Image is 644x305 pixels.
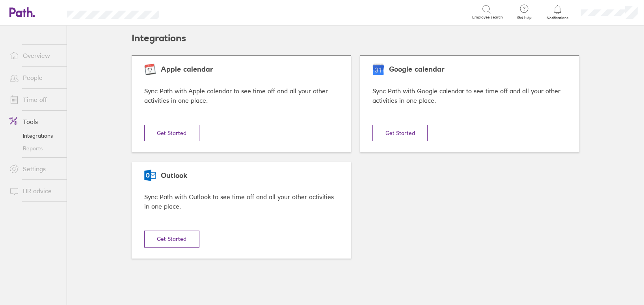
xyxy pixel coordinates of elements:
a: Integrations [3,129,67,142]
div: Sync Path with Outlook to see time off and all your other activities in one place. [144,192,339,212]
div: Sync Path with Google calendar to see time off and all your other activities in one place. [372,86,567,106]
a: Notifications [545,4,571,20]
div: Search [181,8,201,15]
span: Get help [512,15,537,20]
a: Time off [3,92,67,107]
button: Get Started [144,125,199,141]
a: Tools [3,114,67,129]
a: Reports [3,142,67,155]
div: Apple calendar [144,65,339,74]
span: Employee search [472,15,503,20]
div: Google calendar [372,65,567,74]
div: Sync Path with Apple calendar to see time off and all your other activities in one place. [144,86,339,106]
span: Notifications [545,16,571,20]
a: Settings [3,161,67,177]
button: Get Started [144,231,199,247]
a: Overview [3,48,67,63]
a: HR advice [3,183,67,199]
h2: Integrations [132,26,186,51]
div: Outlook [144,172,339,180]
button: Get Started [372,125,428,141]
a: People [3,70,67,85]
